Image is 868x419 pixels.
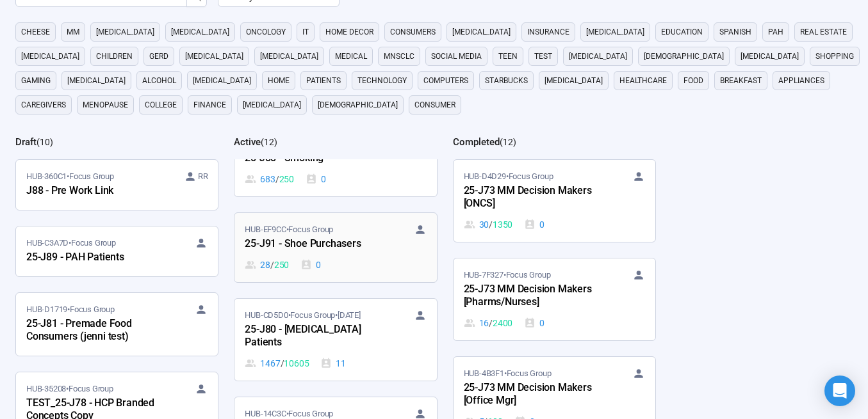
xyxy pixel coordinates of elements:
[246,26,286,38] span: oncology
[493,217,512,232] span: 1350
[245,356,309,370] div: 1467
[320,356,346,370] div: 11
[720,74,762,87] span: breakfast
[37,137,53,147] span: ( 10 )
[306,172,326,186] div: 0
[423,74,468,87] span: computers
[234,127,436,196] a: HUB-809F4•Focus Group25-J88 - Smoking683 / 2500
[778,74,824,87] span: appliances
[21,50,79,63] span: [MEDICAL_DATA]
[193,74,251,87] span: [MEDICAL_DATA]
[527,26,569,38] span: Insurance
[96,50,133,63] span: children
[16,293,218,356] a: HUB-D1719•Focus Group25-J81 - Premade Food Consumers (jenni test)
[454,258,655,340] a: HUB-7F327•Focus Group25-J73 MM Decision Makers [Pharms/Nurses]16 / 24000
[464,281,605,311] div: 25-J73 MM Decision Makers [Pharms/Nurses]
[245,322,386,351] div: 25-J80 - [MEDICAL_DATA] Patients
[489,316,493,330] span: /
[661,26,703,38] span: education
[464,183,605,212] div: 25-J73 MM Decision Makers [ONCS]
[245,172,294,186] div: 683
[431,50,482,63] span: social media
[198,170,208,183] span: RR
[545,74,603,87] span: [MEDICAL_DATA]
[452,26,511,38] span: [MEDICAL_DATA]
[719,26,751,38] span: Spanish
[414,99,455,111] span: consumer
[300,258,321,272] div: 0
[684,74,703,87] span: Food
[281,356,284,370] span: /
[338,310,361,320] time: [DATE]
[464,367,552,380] span: HUB-4B3F1 • Focus Group
[96,26,154,38] span: [MEDICAL_DATA]
[16,160,218,210] a: HUB-360C1•Focus Group RRJ88 - Pre Work Link
[171,26,229,38] span: [MEDICAL_DATA]
[768,26,783,38] span: PAH
[453,136,500,148] h2: Completed
[619,74,667,87] span: healthcare
[26,383,113,395] span: HUB-35208 • Focus Group
[243,99,301,111] span: [MEDICAL_DATA]
[270,258,274,272] span: /
[524,316,545,330] div: 0
[261,137,277,147] span: ( 12 )
[142,74,176,87] span: alcohol
[325,26,373,38] span: home decor
[644,50,724,63] span: [DEMOGRAPHIC_DATA]
[357,74,407,87] span: technology
[489,217,493,232] span: /
[83,99,128,111] span: menopause
[185,50,243,63] span: [MEDICAL_DATA]
[586,26,644,38] span: [MEDICAL_DATA]
[284,356,309,370] span: 10605
[26,303,115,316] span: HUB-D1719 • Focus Group
[464,380,605,409] div: 25-J73 MM Decision Makers [Office Mgr]
[268,74,290,87] span: home
[21,99,66,111] span: caregivers
[302,26,309,38] span: it
[274,258,289,272] span: 250
[193,99,226,111] span: finance
[234,299,436,381] a: HUB-CD5D0•Focus Group•[DATE]25-J80 - [MEDICAL_DATA] Patients1467 / 1060511
[26,249,167,266] div: 25-J89 - PAH Patients
[306,74,341,87] span: Patients
[245,223,333,236] span: HUB-EF9CC • Focus Group
[26,170,114,183] span: HUB-360C1 • Focus Group
[569,50,627,63] span: [MEDICAL_DATA]
[15,136,37,148] h2: Draft
[26,316,167,345] div: 25-J81 - Premade Food Consumers (jenni test)
[149,50,168,63] span: GERD
[275,172,279,186] span: /
[16,226,218,276] a: HUB-C3A7D•Focus Group25-J89 - PAH Patients
[245,258,289,272] div: 28
[260,50,318,63] span: [MEDICAL_DATA]
[67,74,126,87] span: [MEDICAL_DATA]
[534,50,552,63] span: Test
[464,269,551,281] span: HUB-7F327 • Focus Group
[493,316,512,330] span: 2400
[454,160,655,242] a: HUB-D4D29•Focus Group25-J73 MM Decision Makers [ONCS]30 / 13500
[26,237,116,249] span: HUB-C3A7D • Focus Group
[67,26,79,38] span: MM
[464,170,553,183] span: HUB-D4D29 • Focus Group
[464,217,513,232] div: 30
[384,50,414,63] span: mnsclc
[234,136,261,148] h2: Active
[145,99,177,111] span: college
[524,217,545,232] div: 0
[741,50,799,63] span: [MEDICAL_DATA]
[824,376,855,406] div: Open Intercom Messenger
[390,26,436,38] span: consumers
[21,74,51,87] span: gaming
[800,26,847,38] span: real estate
[464,316,513,330] div: 16
[21,26,50,38] span: cheese
[318,99,398,111] span: [DEMOGRAPHIC_DATA]
[335,50,367,63] span: medical
[279,172,294,186] span: 250
[500,137,516,147] span: ( 12 )
[245,309,360,322] span: HUB-CD5D0 • Focus Group •
[815,50,854,63] span: shopping
[245,236,386,253] div: 25-J91 - Shoe Purchasers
